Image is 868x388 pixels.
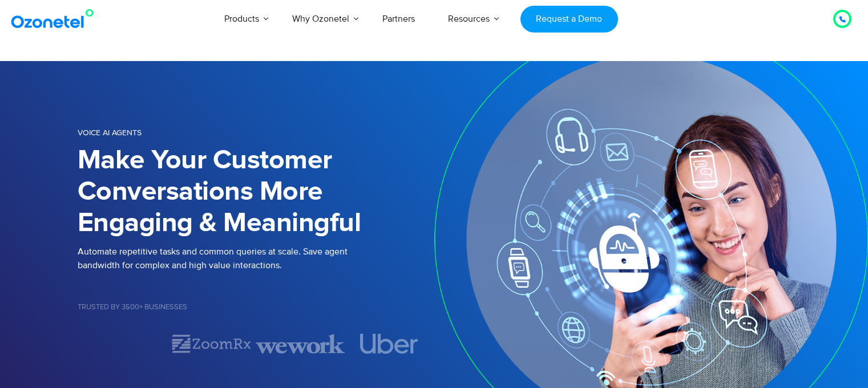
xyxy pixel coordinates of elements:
[78,304,434,311] h5: Trusted by 3500+ Businesses
[361,334,419,354] img: uber
[78,245,434,272] p: Automate repetitive tasks and common queries at scale. Save agent bandwidth for complex and high ...
[78,334,434,354] div: Image Carousel
[520,6,618,33] a: Request a Demo
[78,145,434,239] h1: Make Your Customer Conversations More Engaging & Meaningful
[78,128,142,138] span: Voice AI Agents
[256,334,345,354] img: wework
[78,337,167,350] div: 1 of 7
[256,334,345,354] div: 3 of 7
[345,334,434,354] div: 4 of 7
[167,334,256,354] div: 2 of 7
[170,334,252,354] img: zoomrx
